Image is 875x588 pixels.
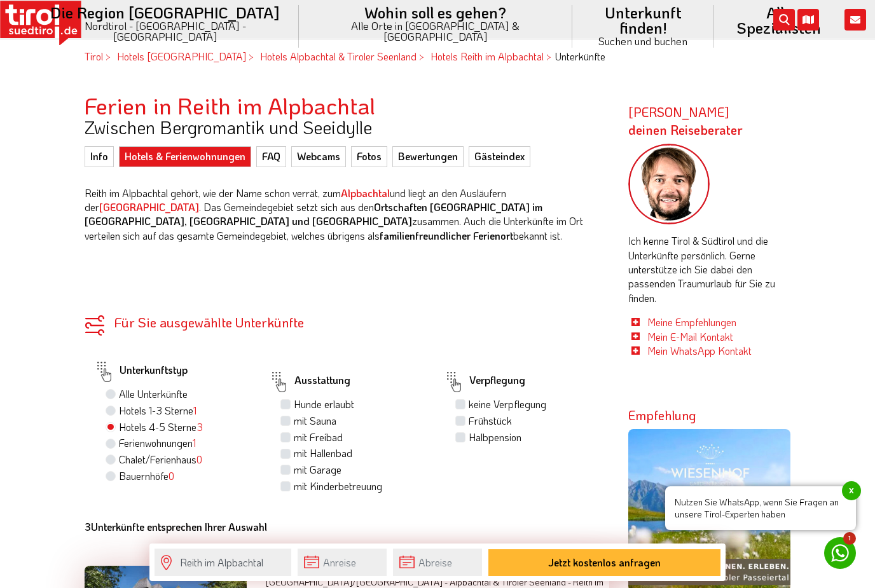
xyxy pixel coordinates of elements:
a: Hotels & Ferienwohnungen [119,146,251,167]
a: 1 Nutzen Sie WhatsApp, wenn Sie Fragen an unsere Tirol-Experten habenx [824,537,856,569]
label: mit Sauna [294,414,336,428]
strong: Ortschaften [GEOGRAPHIC_DATA] im [GEOGRAPHIC_DATA], [GEOGRAPHIC_DATA] und [GEOGRAPHIC_DATA] [85,200,542,228]
strong: familienfreundlicher Ferienort [380,229,513,242]
label: Hunde erlaubt [294,397,354,411]
a: Mein WhatsApp Kontakt [647,344,752,357]
label: Bauernhöfe [119,469,174,483]
label: Verpflegung [444,367,525,397]
small: Nordtirol - [GEOGRAPHIC_DATA] - [GEOGRAPHIC_DATA] [47,20,284,42]
small: Suchen und buchen [588,36,699,46]
a: [GEOGRAPHIC_DATA] [99,200,199,214]
a: Meine Empfehlungen [647,315,736,329]
label: Ausstattung [269,367,350,397]
button: Jetzt kostenlos anfragen [488,549,720,576]
label: Halbpension [469,430,521,444]
a: Webcams [291,146,346,167]
span: deinen Reiseberater [628,121,743,138]
label: Ferienwohnungen [119,436,196,450]
span: 0 [169,469,174,482]
a: Gästeindex [469,146,530,167]
label: Unterkunftstyp [94,357,188,386]
label: Alle Unterkünfte [119,387,188,401]
span: 3 [196,420,203,434]
a: Info [85,146,114,167]
div: Ich kenne Tirol & Südtirol und die Unterkünfte persönlich. Gerne unterstütze ich Sie dabei den pa... [628,144,790,359]
span: 0 [196,453,202,466]
h3: Zwischen Bergromantik und Seeidylle [85,118,609,137]
span: 1 [843,532,856,545]
small: Alle Orte in [GEOGRAPHIC_DATA] & [GEOGRAPHIC_DATA] [314,20,557,42]
input: Abreise [393,549,482,576]
strong: [PERSON_NAME] [628,104,743,138]
p: Reith im Alpbachtal gehört, wie der Name schon verrät, zum und liegt an den Ausläufern der . Das ... [85,186,609,243]
i: Karte öffnen [797,9,819,31]
span: Nutzen Sie WhatsApp, wenn Sie Fragen an unsere Tirol-Experten haben [665,486,856,530]
b: 3 [85,520,91,533]
strong: Empfehlung [628,407,696,423]
a: Bewertungen [392,146,464,167]
input: Anreise [298,549,387,576]
label: Hotels 1-3 Sterne [119,404,196,418]
h2: Ferien in Reith im Alpbachtal [85,93,609,118]
a: Alpbachtal [341,186,390,200]
i: Kontakt [844,9,866,31]
a: FAQ [256,146,286,167]
label: mit Hallenbad [294,446,352,460]
div: Für Sie ausgewählte Unterkünfte [85,315,609,329]
label: Chalet/Ferienhaus [119,453,202,467]
label: mit Kinderbetreuung [294,479,382,493]
label: Frühstück [469,414,512,428]
a: Mein E-Mail Kontakt [647,330,733,343]
label: mit Garage [294,463,341,477]
label: mit Freibad [294,430,343,444]
label: Hotels 4-5 Sterne [119,420,203,434]
a: Fotos [351,146,387,167]
b: Unterkünfte entsprechen Ihrer Auswahl [85,520,267,533]
img: frag-markus.png [628,144,710,225]
span: x [842,481,861,500]
input: Wo soll's hingehen? [155,549,291,576]
span: 1 [193,436,196,449]
span: 1 [193,404,196,417]
label: keine Verpflegung [469,397,546,411]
